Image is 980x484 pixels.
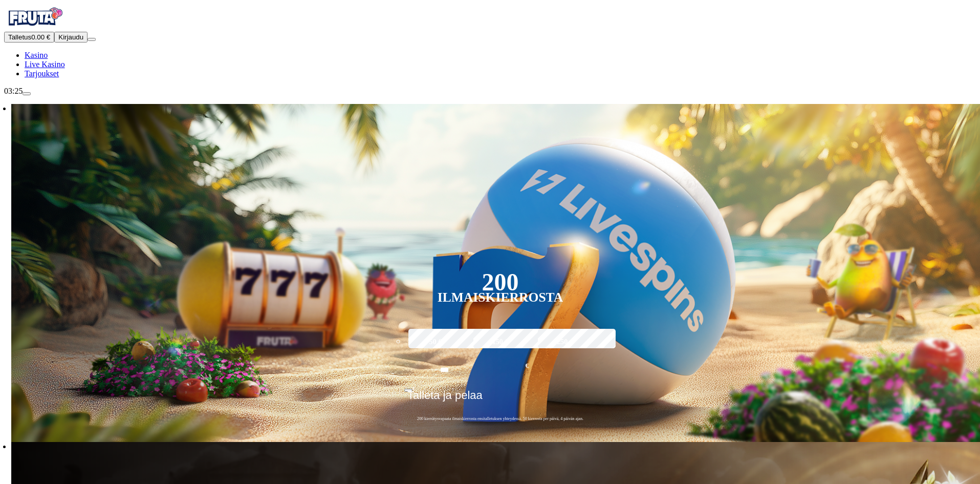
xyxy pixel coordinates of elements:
label: 50 € [406,327,465,357]
img: Fruta [4,4,66,30]
span: Tarjoukset [25,69,59,78]
button: Kirjaudu [54,32,88,43]
label: 150 € [471,327,530,357]
nav: Primary [4,4,976,78]
span: € [412,385,416,391]
button: Talletusplus icon0.00 € [4,32,54,43]
span: 0.00 € [31,33,50,41]
a: Fruta [4,23,66,31]
span: Talleta ja pelaa [407,389,483,409]
span: Talletus [8,33,31,41]
span: Kirjaudu [58,33,83,41]
a: poker-chip iconLive Kasino [25,60,65,69]
button: menu [88,38,96,41]
a: diamond iconKasino [25,51,48,59]
label: 250 € [535,327,595,357]
div: Ilmaiskierrosta [438,291,563,304]
a: gift-inverted iconTarjoukset [25,69,59,78]
span: 03:25 [4,87,23,95]
button: live-chat [23,92,31,95]
span: 200 kierrätysvapaata ilmaiskierrosta ensitalletuksen yhteydessä. 50 kierrosta per päivä, 4 päivän... [404,416,596,422]
button: Talleta ja pelaa [404,388,596,410]
span: Kasino [25,51,48,59]
div: 200 [482,276,518,288]
span: Live Kasino [25,60,65,69]
span: € [526,361,529,371]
